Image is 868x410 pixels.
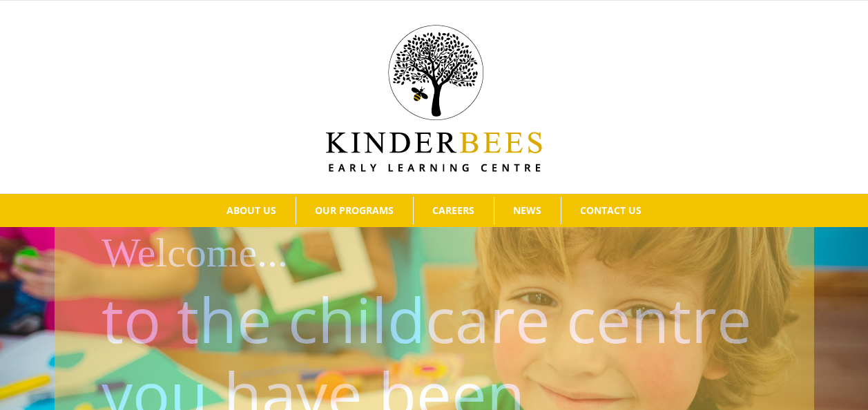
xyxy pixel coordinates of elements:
img: Kinder Bees Logo [326,25,542,172]
a: NEWS [494,197,561,224]
span: OUR PROGRAMS [315,206,394,215]
span: NEWS [513,206,541,215]
span: ABOUT US [226,206,276,215]
nav: Main Menu [21,194,847,227]
a: ABOUT US [208,197,296,224]
a: CAREERS [414,197,494,224]
span: CONTACT US [580,206,642,215]
a: CONTACT US [561,197,661,224]
a: OUR PROGRAMS [296,197,413,224]
h1: Welcome... [102,224,804,282]
span: CAREERS [432,206,474,215]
